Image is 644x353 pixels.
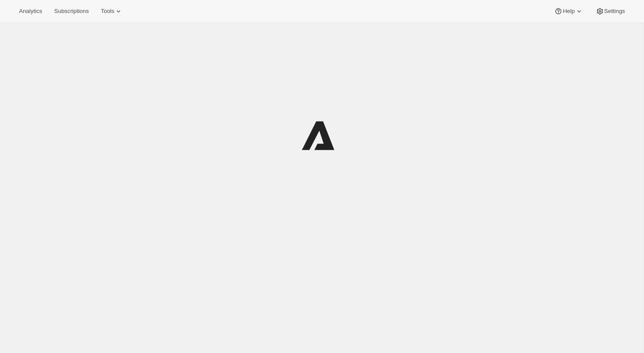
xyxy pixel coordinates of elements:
span: Subscriptions [54,8,89,15]
span: Help [563,8,574,15]
button: Help [549,5,588,17]
button: Tools [96,5,128,17]
button: Subscriptions [49,5,94,17]
span: Analytics [19,8,42,15]
button: Settings [590,5,630,17]
span: Settings [604,8,625,15]
span: Tools [101,8,114,15]
button: Analytics [14,5,47,17]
